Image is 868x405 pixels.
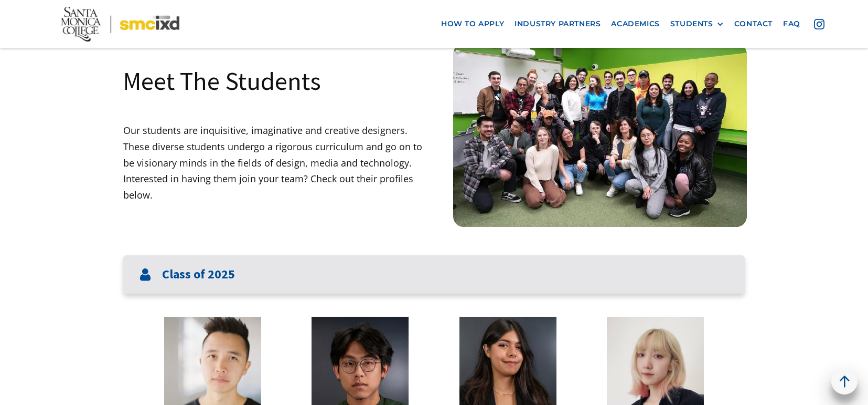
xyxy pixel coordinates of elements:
[123,122,434,203] p: Our students are inquisitive, imaginative and creative designers. These diverse students undergo ...
[162,267,235,282] h3: Class of 2025
[729,14,778,34] a: contact
[453,44,747,227] img: Santa Monica College IxD Students engaging with industry
[61,6,179,41] img: Santa Monica College - SMC IxD logo
[670,19,724,28] div: STUDENTS
[778,14,806,34] a: faq
[606,14,665,34] a: Academics
[436,14,509,34] a: how to apply
[670,19,713,28] div: STUDENTS
[814,19,824,29] img: icon - instagram
[123,65,321,97] h1: Meet The Students
[509,14,606,34] a: industry partners
[831,368,858,394] a: back to top
[139,268,152,281] img: User icon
